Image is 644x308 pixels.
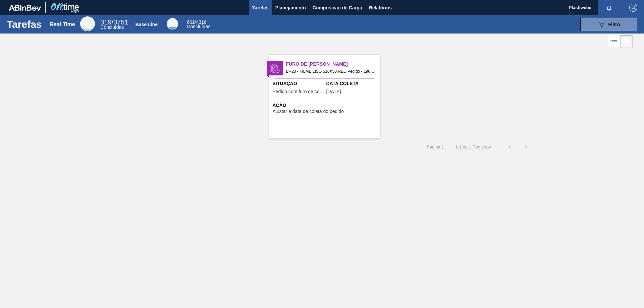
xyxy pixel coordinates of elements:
div: Visão em Lista [608,35,620,48]
span: 319 [100,18,111,26]
div: Real Time [100,19,128,29]
div: Base Line [187,20,210,29]
span: Relatórios [369,4,392,12]
div: Base Line [167,18,178,29]
div: Real Time [80,16,95,31]
span: Filtro [608,22,620,27]
span: Tarefas [252,4,269,12]
span: Concluídas [100,24,124,30]
div: Real Time [50,21,75,27]
span: Situação [273,80,325,87]
span: Furo de Coleta [286,61,380,68]
span: Composição de Carga [313,4,362,12]
span: / 4316 [187,19,206,25]
img: status [270,63,280,73]
button: Notificações [598,3,620,12]
h1: Tarefas [7,20,42,28]
img: Logout [629,4,637,12]
span: 661 [187,19,195,25]
button: Filtro [580,18,637,31]
span: Concluídas [187,24,210,29]
span: 09/08/2025 [326,89,341,94]
span: Ação [273,102,378,109]
span: Ajustar a data de coleta do pedido [273,109,344,114]
span: Planejamento [275,4,306,12]
img: TNhmsLtSVTkK8tSr43FrP2fwEKptu5GPRR3wAAAABJRU5ErkJggg== [9,5,41,11]
span: Data Coleta [326,80,378,87]
button: < [501,138,518,155]
span: Pedido com furo de coleta [273,89,325,94]
span: BR20 - FILME LISO 510X50 REC Pedido - 1966511 [286,68,375,75]
button: > [518,138,535,155]
span: Página : 1 [427,144,444,149]
div: Base Line [136,22,158,27]
span: 1 - 1 de 1 Registros [454,144,491,149]
span: / 3751 [100,18,128,26]
div: Visão em Cards [620,35,633,48]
